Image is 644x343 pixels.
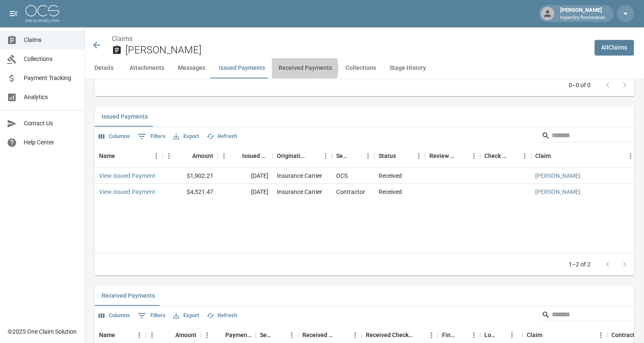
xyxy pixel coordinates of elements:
[518,149,531,162] button: Menu
[24,55,77,64] span: Collections
[180,150,192,162] button: Sort
[274,329,285,341] button: Sort
[383,58,433,78] button: Stage History
[163,168,218,184] div: $1,902.21
[273,144,332,168] div: Originating From
[484,144,506,168] div: Check Number
[218,184,273,200] div: [DATE]
[285,329,298,341] button: Menu
[467,329,480,341] button: Menu
[413,329,425,341] button: Sort
[336,188,365,196] div: Contractor
[336,144,350,168] div: Sent To
[201,329,213,341] button: Menu
[112,34,588,44] nav: breadcrumb
[277,171,322,180] div: Insurance Carrier
[95,106,155,127] button: Issued Payments
[594,40,634,55] a: AllClaims
[95,285,162,306] button: Received Payments
[349,329,362,341] button: Menu
[535,144,551,168] div: Claim
[379,188,402,196] div: Received
[624,149,637,162] button: Menu
[213,329,225,341] button: Sort
[8,327,77,336] div: © 2025 One Claim Solution
[551,150,563,162] button: Sort
[24,93,77,102] span: Analytics
[171,309,201,322] button: Export
[123,58,171,78] button: Attachments
[205,130,239,143] button: Refresh
[163,184,218,200] div: $4,521.47
[192,144,213,168] div: Amount
[115,150,127,162] button: Sort
[535,188,580,196] a: [PERSON_NAME]
[277,144,307,168] div: Originating From
[531,144,637,168] div: Claim
[5,5,22,22] button: open drawer
[379,171,402,180] div: Received
[85,58,123,78] button: Details
[24,74,77,83] span: Payment Tracking
[557,6,608,21] div: [PERSON_NAME]
[272,58,339,78] button: Received Payments
[560,14,605,22] p: HyperDry Restoration
[171,58,212,78] button: Messages
[230,150,242,162] button: Sort
[425,329,438,341] button: Menu
[163,149,175,162] button: Menu
[429,144,456,168] div: Review Status
[456,329,467,341] button: Sort
[569,81,591,89] p: 0–0 of 0
[542,329,554,341] button: Sort
[205,309,239,322] button: Refresh
[480,144,531,168] div: Check Number
[163,329,175,341] button: Sort
[412,149,425,162] button: Menu
[218,149,230,162] button: Menu
[337,329,349,341] button: Sort
[150,149,163,162] button: Menu
[97,130,132,143] button: Select columns
[218,144,273,168] div: Issued Date
[163,144,218,168] div: Amount
[99,188,155,196] a: View Issued Payment
[25,5,59,22] img: ocs-logo-white-transparent.png
[171,130,201,143] button: Export
[277,188,322,196] div: Insurance Carrier
[24,138,77,147] span: Help Center
[212,58,272,78] button: Issued Payments
[99,144,115,168] div: Name
[336,171,348,180] div: OCS
[396,150,408,162] button: Sort
[135,309,168,322] button: Show filters
[594,329,607,341] button: Menu
[496,329,508,341] button: Sort
[242,144,268,168] div: Issued Date
[456,150,467,162] button: Sort
[350,150,362,162] button: Sort
[135,130,168,143] button: Show filters
[95,285,634,306] div: related-list tabs
[339,58,383,78] button: Collections
[332,144,374,168] div: Sent To
[24,119,77,128] span: Contact Us
[506,150,518,162] button: Sort
[307,150,319,162] button: Sort
[319,149,332,162] button: Menu
[542,308,632,323] div: Search
[374,144,425,168] div: Status
[535,171,580,180] a: [PERSON_NAME]
[85,58,644,78] div: anchor tabs
[467,149,480,162] button: Menu
[542,129,632,144] div: Search
[133,329,146,341] button: Menu
[218,168,273,184] div: [DATE]
[362,149,374,162] button: Menu
[379,144,396,168] div: Status
[146,329,158,341] button: Menu
[125,44,588,56] h2: [PERSON_NAME]
[425,144,480,168] div: Review Status
[97,309,132,322] button: Select columns
[24,36,77,44] span: Claims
